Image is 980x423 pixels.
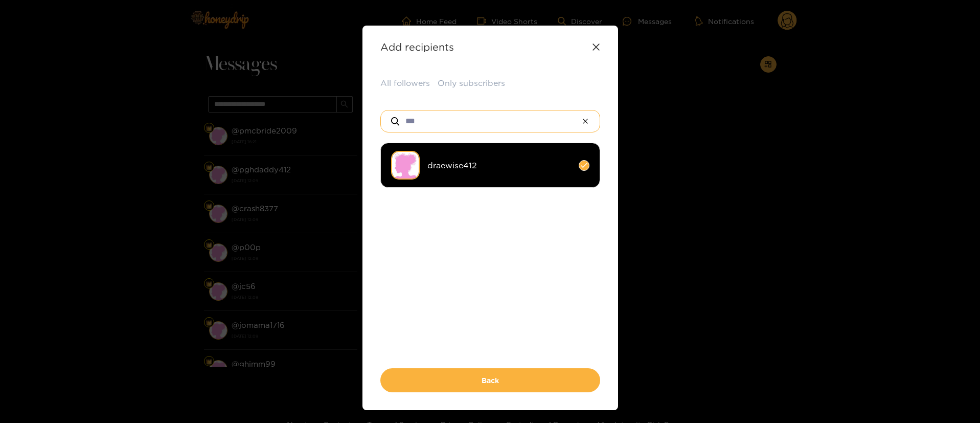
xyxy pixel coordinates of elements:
button: All followers [380,77,430,89]
button: Only subscribers [438,77,505,89]
span: draewise412 [427,160,571,171]
strong: Add recipients [380,41,454,53]
button: Back [380,368,600,392]
img: no-avatar.png [391,151,420,180]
